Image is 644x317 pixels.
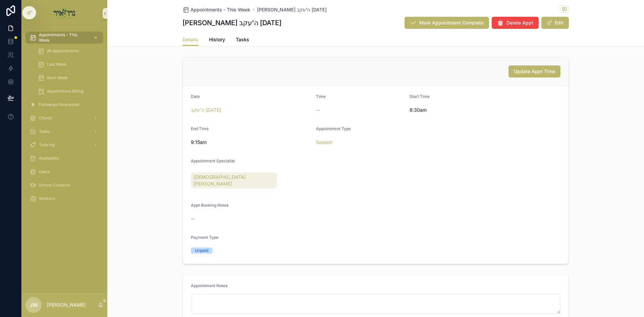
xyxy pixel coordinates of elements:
h1: [PERSON_NAME] ה'עקב [DATE] [182,18,281,28]
span: [DEMOGRAPHIC_DATA] [PERSON_NAME] [194,174,274,187]
a: History [209,34,225,47]
span: Tasks [236,36,249,43]
a: [DEMOGRAPHIC_DATA] [PERSON_NAME] [191,172,277,189]
span: Appointment Notes [191,283,227,288]
div: scrollable content [21,27,107,213]
span: Details [182,36,198,43]
span: Payment Type [191,235,218,240]
a: [PERSON_NAME] ה'עקב [DATE] [257,6,327,13]
span: Workers [39,196,55,201]
span: Appt Booking Notes [191,203,228,208]
a: Appointments - This Week [182,6,250,13]
span: Clients [39,115,52,121]
button: Mark Appointment Complete [405,17,489,29]
a: Tasks [236,34,249,47]
span: Followups Requested [39,102,79,107]
a: School Contacts [25,179,103,191]
a: Clients [25,112,103,124]
span: Appointments - This Week [39,32,88,43]
a: Users [25,166,103,178]
a: Session [316,139,333,146]
a: Last Week [34,58,103,70]
span: Start Time [410,94,430,99]
p: [PERSON_NAME] [47,302,86,308]
span: History [209,36,225,43]
span: -- [316,107,320,113]
a: Appointments - This Week [25,32,103,44]
a: ה'עקב [DATE] [191,107,221,113]
span: Availability [39,156,59,161]
span: All Appointments [47,48,79,54]
span: School Contacts [39,182,70,188]
span: End Time [191,126,209,131]
a: Workers [25,193,103,205]
img: App logo [54,8,75,19]
span: Users [39,169,50,174]
span: Tasks [39,129,50,134]
span: 8:30am [410,107,427,113]
span: Update Appt Time [514,68,555,75]
span: Last Week [47,62,67,67]
span: Date [191,94,200,99]
a: Next Week [34,72,103,84]
a: Tasks [25,125,103,138]
a: Availability [25,152,103,164]
span: Appointment Type [316,126,351,131]
span: Time [316,94,326,99]
span: Delete Appt [506,19,533,26]
a: All Appointments [34,45,103,57]
span: Mark Appointment Complete [419,19,484,26]
a: Followups Requested [25,99,103,111]
a: Appointment Billing [34,85,103,97]
div: Unpaid [195,248,208,254]
span: -- [191,215,195,222]
span: Tutoring [39,142,55,148]
span: Appointments - This Week [191,6,250,13]
a: Details [182,34,198,46]
span: 9:15am [191,139,207,146]
a: Tutoring [25,139,103,151]
span: Appointment Billing [47,89,84,94]
button: Update Appt Time [508,65,560,77]
span: JW [30,301,38,309]
span: Next Week [47,75,68,81]
button: Delete Appt [492,17,539,29]
span: Appointment Specialist [191,158,235,163]
button: Edit [541,17,569,29]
